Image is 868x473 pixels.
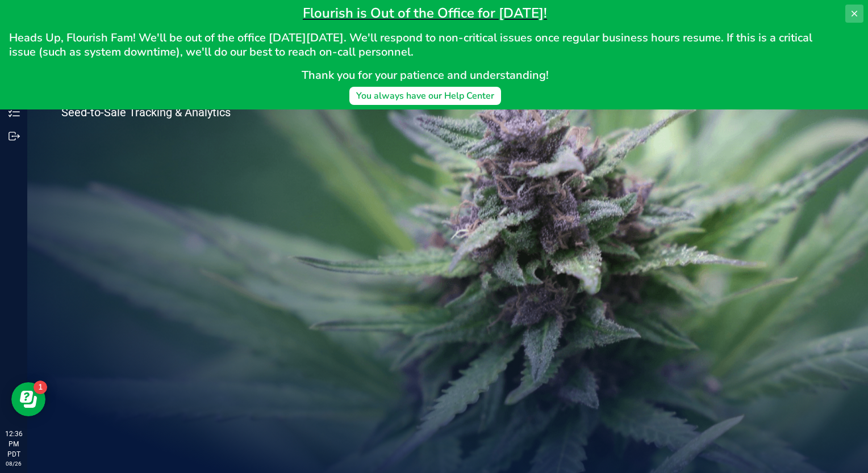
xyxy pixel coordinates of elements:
[11,382,45,416] iframe: Resource center
[5,429,22,459] p: 12:36 PM PDT
[9,30,815,60] span: Heads Up, Flourish Fam! We'll be out of the office [DATE][DATE]. We'll respond to non-critical is...
[9,130,20,142] inline-svg: Outbound
[9,106,20,117] inline-svg: Inventory
[303,4,547,22] span: Flourish is Out of the Office for [DATE]!
[302,67,549,83] span: Thank you for your patience and understanding!
[5,459,22,468] p: 08/26
[61,107,277,118] p: Seed-to-Sale Tracking & Analytics
[356,89,494,103] div: You always have our Help Center
[34,381,47,394] iframe: Resource center unread badge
